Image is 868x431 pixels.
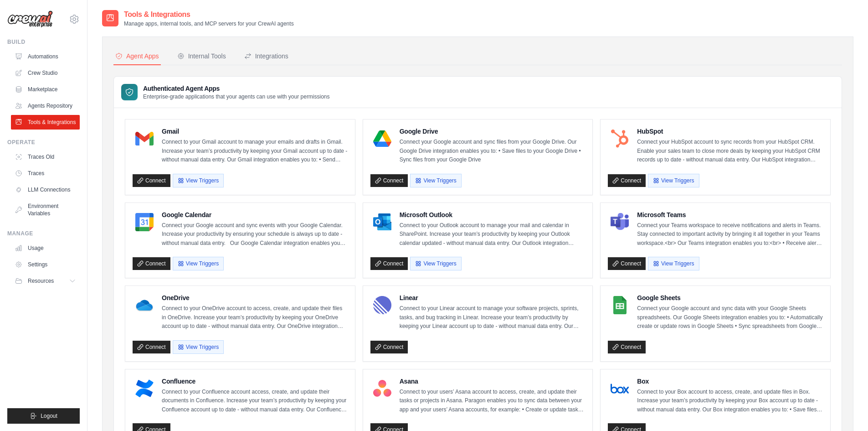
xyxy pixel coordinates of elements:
h4: OneDrive [162,293,348,302]
img: Confluence Logo [135,379,154,398]
h4: Box [637,377,823,386]
p: Connect your Teams workspace to receive notifications and alerts in Teams. Stay connected to impo... [637,221,823,248]
p: Enterprise-grade applications that your agents can use with your permissions [143,93,330,100]
button: View Triggers [173,340,224,354]
a: Connect [370,174,408,187]
span: Logout [41,412,57,420]
h4: HubSpot [637,127,823,136]
a: Connect [608,257,646,270]
p: Connect to your Outlook account to manage your mail and calendar in SharePoint. Increase your tea... [400,221,586,248]
a: Connect [608,174,646,187]
a: Traces [11,166,80,181]
div: Build [7,38,80,46]
h4: Gmail [162,127,348,136]
a: Connect [133,174,170,187]
p: Connect to your users’ Asana account to access, create, and update their tasks or projects in Asa... [400,388,586,415]
h4: Google Drive [400,127,586,136]
button: Agent Apps [113,48,161,65]
a: Connect [133,341,170,353]
button: Logout [7,408,80,424]
h4: Microsoft Teams [637,210,823,219]
h4: Asana [400,377,586,386]
p: Connect your Google account and sync events with your Google Calendar. Increase your productivity... [162,221,348,248]
a: Connect [370,341,408,353]
p: Connect your HubSpot account to sync records from your HubSpot CRM. Enable your sales team to clo... [637,138,823,165]
button: View Triggers [173,174,224,187]
img: Logo [7,10,53,28]
p: Connect your Google account and sync data with your Google Sheets spreadsheets. Our Google Sheets... [637,304,823,331]
a: Environment Variables [11,199,80,221]
div: Agent Apps [115,52,159,61]
p: Connect to your Confluence account access, create, and update their documents in Confluence. Incr... [162,388,348,415]
h2: Tools & Integrations [124,9,294,20]
button: View Triggers [410,174,461,187]
img: Box Logo [611,379,629,398]
button: Resources [11,274,80,288]
p: Manage apps, internal tools, and MCP servers for your CrewAI agents [124,20,294,27]
div: Operate [7,139,80,146]
img: Google Sheets Logo [611,296,629,314]
a: Connect [608,341,646,353]
a: Marketplace [11,82,80,97]
h4: Google Calendar [162,210,348,219]
a: Connect [133,257,170,270]
a: Connect [370,257,408,270]
img: OneDrive Logo [135,296,154,314]
h4: Confluence [162,377,348,386]
h3: Authenticated Agent Apps [143,84,330,93]
img: Gmail Logo [135,130,154,148]
img: Google Drive Logo [373,130,391,148]
p: Connect your Google account and sync files from your Google Drive. Our Google Drive integration e... [400,138,586,165]
h4: Microsoft Outlook [400,210,586,219]
button: View Triggers [173,257,224,270]
div: Integrations [244,52,288,61]
a: Usage [11,241,80,255]
p: Connect to your Box account to access, create, and update files in Box. Increase your team’s prod... [637,388,823,415]
a: Agents Repository [11,99,80,113]
a: LLM Connections [11,182,80,197]
img: Asana Logo [373,379,391,398]
button: View Triggers [648,257,699,270]
p: Connect to your Gmail account to manage your emails and drafts in Gmail. Increase your team’s pro... [162,138,348,165]
a: Tools & Integrations [11,115,80,130]
a: Automations [11,49,80,64]
p: Connect to your Linear account to manage your software projects, sprints, tasks, and bug tracking... [400,304,586,331]
p: Connect to your OneDrive account to access, create, and update their files in OneDrive. Increase ... [162,304,348,331]
button: Integrations [242,48,290,65]
div: Manage [7,230,80,237]
button: Internal Tools [175,48,228,65]
h4: Linear [400,293,586,302]
img: Microsoft Outlook Logo [373,213,391,231]
h4: Google Sheets [637,293,823,302]
a: Crew Studio [11,66,80,80]
span: Resources [28,277,54,285]
button: View Triggers [648,174,699,187]
a: Settings [11,257,80,272]
img: HubSpot Logo [611,130,629,148]
img: Microsoft Teams Logo [611,213,629,231]
img: Linear Logo [373,296,391,314]
div: Internal Tools [177,52,226,61]
a: Traces Old [11,150,80,164]
button: View Triggers [410,257,461,270]
img: Google Calendar Logo [135,213,154,231]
